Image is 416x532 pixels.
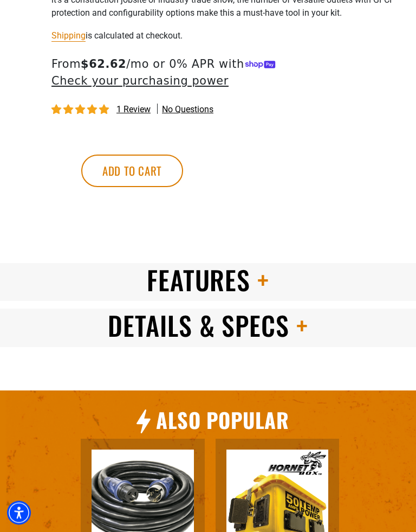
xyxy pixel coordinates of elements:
[108,306,289,345] span: Details & Specs
[81,155,183,188] button: Add to cart
[51,31,86,41] a: Shipping
[147,261,251,299] span: Features
[162,104,213,116] span: No questions
[156,407,289,434] h2: Also Popular
[51,29,408,43] div: is calculated at checkout.
[116,105,151,115] span: 1 review
[51,105,111,116] span: 5.00 stars
[7,501,31,525] div: Accessibility Menu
